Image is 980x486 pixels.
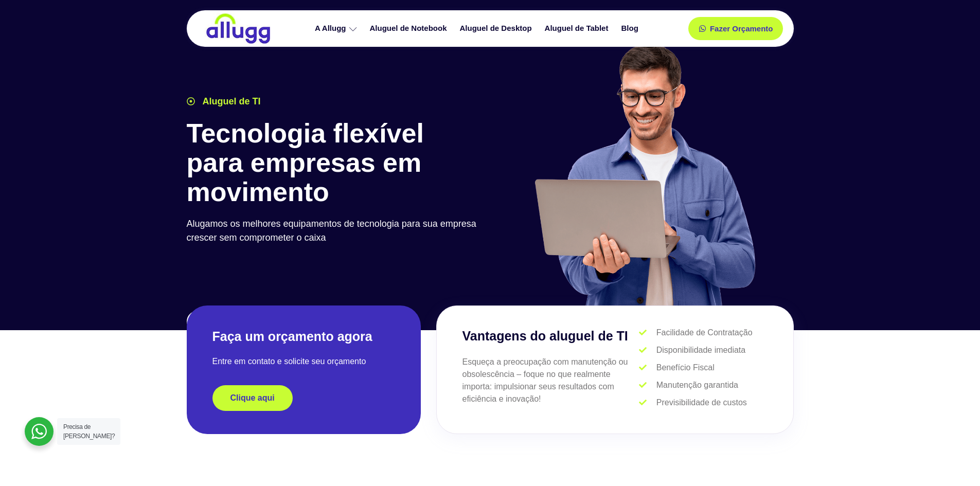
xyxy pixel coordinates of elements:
p: Entre em contato e solicite seu orçamento [212,355,395,368]
p: Esqueça a preocupação com manutenção ou obsolescência – foque no que realmente importa: impulsion... [462,356,639,405]
img: aluguel de ti para startups [531,43,758,305]
a: Aluguel de Notebook [365,20,455,38]
img: locação de TI é Allugg [205,13,272,44]
a: Fazer Orçamento [688,17,783,40]
span: Benefício Fiscal [654,362,715,374]
h3: Vantagens do aluguel de TI [462,327,639,346]
span: Manutenção garantida [654,379,738,391]
span: Clique aqui [230,394,275,402]
p: Alugamos os melhores equipamentos de tecnologia para sua empresa crescer sem comprometer o caixa [187,217,485,245]
span: Previsibilidade de custos [654,397,747,409]
a: Aluguel de Desktop [455,20,540,38]
span: Disponibilidade imediata [654,344,745,356]
h1: Tecnologia flexível para empresas em movimento [187,119,485,207]
a: Clique aqui [212,385,293,411]
a: Aluguel de Tablet [540,20,616,38]
a: Blog [616,20,646,38]
span: Aluguel de TI [200,95,261,109]
span: Fazer Orçamento [710,25,773,32]
a: A Allugg [310,20,365,38]
h2: Faça um orçamento agora [212,328,395,345]
span: Precisa de [PERSON_NAME]? [63,423,115,440]
span: Facilidade de Contratação [654,327,753,339]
